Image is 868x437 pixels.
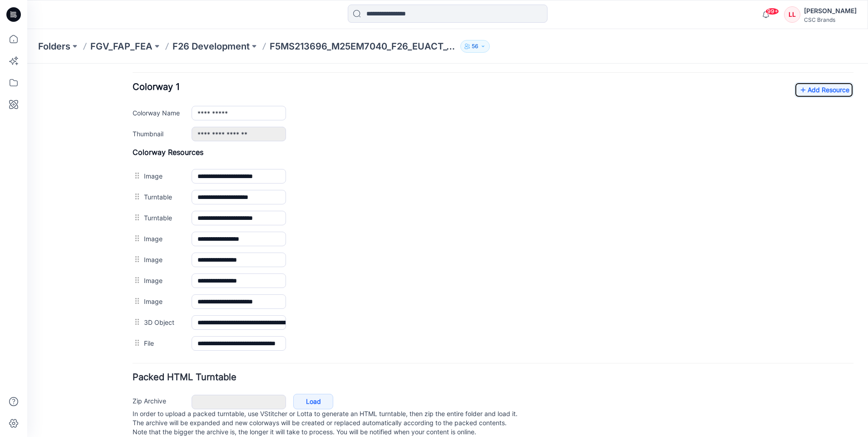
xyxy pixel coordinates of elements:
[117,149,155,159] label: Turntable
[117,170,155,180] label: Image
[117,107,155,117] label: Image
[117,128,155,138] label: Turntable
[105,65,155,75] label: Thumbnail
[117,233,155,243] label: Image
[105,84,826,93] h4: Colorway Resources
[105,332,155,342] label: Zip Archive
[784,6,800,23] div: LL
[117,274,155,284] label: File
[266,330,306,346] a: Load
[27,64,868,437] iframe: edit-style
[804,5,857,16] div: [PERSON_NAME]
[105,309,826,318] h4: Packed HTML Turntable
[270,40,457,53] p: F5MS213696_M25EM7040_F26_EUACT_VFA
[117,191,155,201] label: Image
[38,40,70,53] a: Folders
[105,346,826,373] p: In order to upload a packed turntable, use VStitcher or Lotta to generate an HTML turntable, then...
[117,253,155,263] label: 3D Object
[460,40,490,53] button: 56
[804,16,857,23] div: CSC Brands
[472,41,478,51] p: 56
[90,40,153,53] a: FGV_FAP_FEA
[117,212,155,222] label: Image
[765,8,779,15] span: 99+
[173,40,250,53] a: F26 Development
